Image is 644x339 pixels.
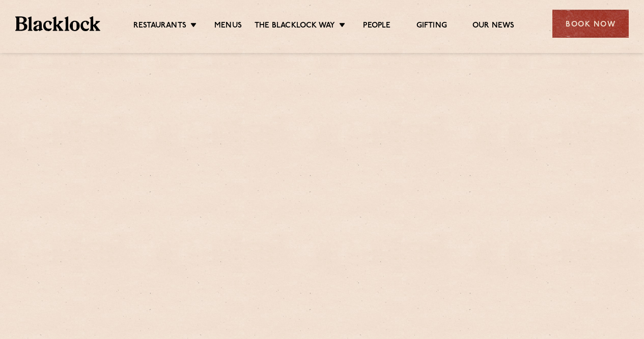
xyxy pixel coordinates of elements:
[416,21,447,32] a: Gifting
[133,21,186,32] a: Restaurants
[363,21,390,32] a: People
[552,10,629,38] div: Book Now
[214,21,242,32] a: Menus
[472,21,515,32] a: Our News
[15,16,100,31] img: BL_Textured_Logo-footer-cropped.svg
[255,21,335,32] a: The Blacklock Way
